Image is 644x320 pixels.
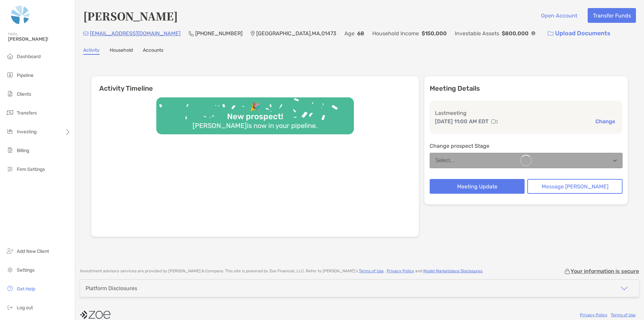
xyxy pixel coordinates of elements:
div: 🎉 [247,102,263,112]
img: dashboard icon [6,52,14,60]
img: add_new_client icon [6,247,14,255]
p: Household Income [372,29,419,38]
div: [PERSON_NAME] is now in your pipeline. [190,122,320,130]
span: Dashboard [17,54,41,59]
p: [DATE] 11:00 AM EDT [435,117,489,126]
h4: [PERSON_NAME] [83,8,178,24]
span: Firm Settings [17,167,45,172]
a: Privacy Policy [580,313,607,317]
span: Get Help [17,286,35,292]
p: 68 [357,29,364,38]
span: Add New Client [17,248,49,254]
span: [PERSON_NAME]! [8,36,71,42]
span: Investing [17,129,37,135]
button: Change [593,118,617,125]
p: $150,000 [422,29,447,38]
img: pipeline icon [6,71,14,79]
img: transfers icon [6,108,14,117]
span: Billing [17,148,29,153]
span: Log out [17,305,33,311]
div: Platform Disclosures [86,285,137,291]
img: clients icon [6,90,14,98]
p: Investable Assets [455,29,499,38]
a: Privacy Policy [387,269,414,273]
a: Accounts [143,47,163,55]
img: button icon [548,31,553,36]
img: billing icon [6,146,14,154]
h6: Activity Timeline [91,76,419,92]
a: Upload Documents [543,26,615,41]
a: Household [110,47,133,55]
img: settings icon [6,266,14,274]
span: Clients [17,91,31,97]
p: [PHONE_NUMBER] [195,29,243,38]
img: icon arrow [620,284,628,292]
span: Transfers [17,110,37,116]
img: logout icon [6,303,14,311]
p: Change prospect Stage [430,142,623,150]
img: Confetti [156,97,354,129]
img: Phone Icon [189,31,194,36]
p: [GEOGRAPHIC_DATA] , MA , 01473 [256,29,336,38]
img: Zoe Logo [8,3,33,27]
button: Message [PERSON_NAME] [527,179,623,194]
img: get-help icon [6,284,14,292]
img: Location Icon [251,31,255,36]
p: Meeting Details [430,84,623,93]
span: Settings [17,267,35,273]
p: $800,000 [502,29,529,38]
img: Info Icon [531,31,535,35]
p: Age [344,29,355,38]
p: Your information is secure [571,268,639,274]
p: Investment advisory services are provided by [PERSON_NAME] & Company . This site is powered by Zo... [80,269,483,274]
a: Terms of Use [611,313,636,317]
button: Transfer Funds [588,8,636,23]
a: Terms of Use [359,269,384,273]
img: investing icon [6,127,14,135]
p: [EMAIL_ADDRESS][DOMAIN_NAME] [90,29,180,38]
img: Email Icon [83,32,89,36]
a: Model Marketplace Disclosures [423,269,482,273]
p: Last meeting [435,109,617,117]
a: Activity [83,47,100,55]
span: Pipeline [17,73,34,78]
button: Open Account [536,8,582,23]
img: communication type [491,119,497,124]
img: firm-settings icon [6,165,14,173]
div: New prospect! [224,112,286,122]
button: Meeting Update [430,179,525,194]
